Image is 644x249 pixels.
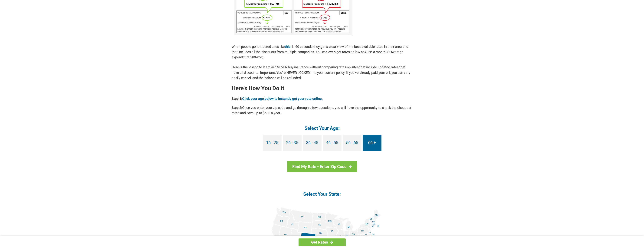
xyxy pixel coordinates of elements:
a: Find My Rate - Enter Zip Code [287,161,357,172]
h2: Here's How You Do It [232,85,413,91]
a: 16 - 25 [263,135,282,151]
h4: Select Your State: [232,191,413,197]
a: 66 + [363,135,381,151]
p: Here is the lesson to learn â€“ NEVER buy insurance without comparing rates on sites that include... [232,65,413,80]
a: 36 - 45 [303,135,322,151]
a: Get Rates [299,238,346,246]
a: 26 - 35 [283,135,302,151]
a: 46 - 55 [323,135,342,151]
b: Step 2: [232,106,242,110]
p: When people go to trusted sites like , in 60 seconds they get a clear view of the best available ... [232,44,413,60]
h4: Select Your Age: [232,125,413,131]
a: 56 - 65 [343,135,361,151]
b: Step 1: [232,97,242,101]
a: this [285,45,290,49]
a: Click your age below to instantly get your rate online. [242,97,323,101]
p: Once you enter your zip code and go through a few questions, you will have the opportunity to che... [232,105,413,116]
